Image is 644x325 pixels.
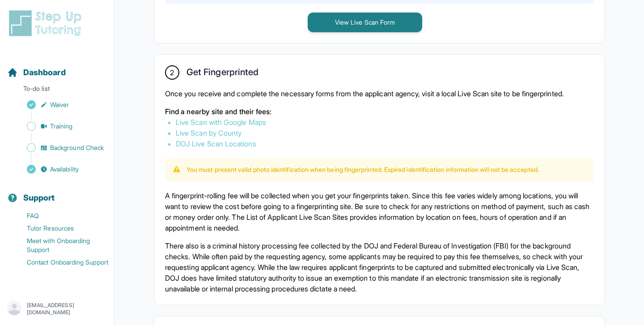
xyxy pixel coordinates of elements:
button: Dashboard [4,52,110,82]
img: logo [7,9,87,38]
a: FAQ [7,210,114,222]
p: You must present valid photo identification when being fingerprinted. Expired identification info... [186,165,539,174]
span: Training [50,122,73,131]
a: DOJ Live Scan Locations [176,139,256,148]
span: Background Check [50,143,104,152]
span: Dashboard [23,66,66,79]
p: Once you receive and complete the necessary forms from the applicant agency, visit a local Live S... [165,88,593,99]
a: Tutor Resources [7,222,114,235]
a: Contact Onboarding Support [7,256,114,269]
a: Dashboard [7,66,66,79]
p: Find a nearby site and their fees: [165,106,593,117]
p: There also is a criminal history processing fee collected by the DOJ and Federal Bureau of Invest... [165,240,593,294]
button: View Live Scan Form [308,13,422,32]
span: 2 [170,67,174,78]
a: View Live Scan Form [308,17,422,26]
button: Support [4,177,110,208]
a: Waiver [7,98,114,111]
a: Training [7,120,114,133]
p: [EMAIL_ADDRESS][DOMAIN_NAME] [27,302,107,316]
span: Availability [50,165,79,174]
a: Background Check [7,141,114,154]
a: Meet with Onboarding Support [7,235,114,256]
a: Live Scan by County [176,128,241,137]
a: Live Scan with Google Maps [176,118,266,127]
p: To-do list [4,84,110,97]
p: A fingerprint-rolling fee will be collected when you get your fingerprints taken. Since this fee ... [165,190,593,233]
span: Waiver [50,100,69,109]
a: Availability [7,163,114,175]
span: Support [23,192,55,204]
h2: Get Fingerprinted [186,67,258,81]
button: [EMAIL_ADDRESS][DOMAIN_NAME] [7,301,107,317]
